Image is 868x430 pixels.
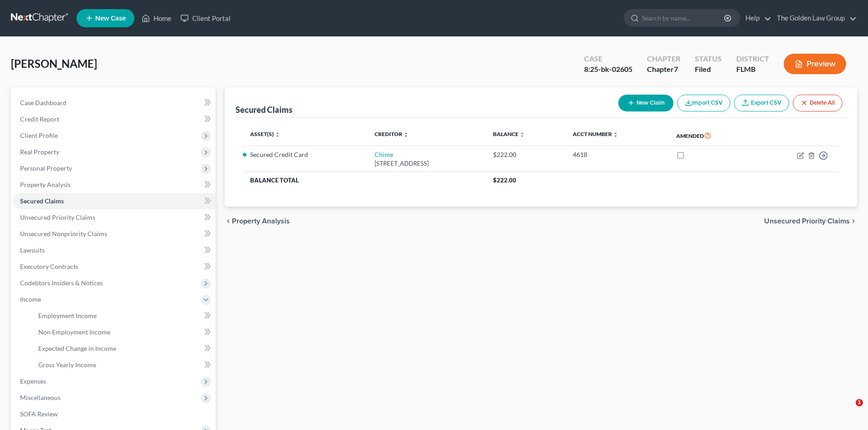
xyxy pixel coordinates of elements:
a: Case Dashboard [13,95,216,111]
a: Unsecured Nonpriority Claims [13,226,216,242]
div: Chapter [647,54,680,64]
div: $222.00 [493,150,558,159]
span: Income [20,295,41,303]
a: Non Employment Income [31,324,216,340]
i: chevron_right [850,218,857,225]
a: Help [741,10,771,26]
span: Expected Change in Income [38,344,116,352]
div: District [736,54,769,64]
div: Case [584,54,632,64]
span: Property Analysis [232,218,290,225]
a: Property Analysis [13,177,216,193]
span: [PERSON_NAME] [11,57,97,70]
span: Expenses [20,377,46,385]
span: 7 [674,65,678,73]
i: unfold_more [403,132,409,137]
th: Balance Total [243,172,486,188]
span: SOFA Review [20,410,58,418]
button: Delete All [793,95,842,111]
span: Unsecured Priority Claims [764,218,850,225]
i: unfold_more [275,132,280,137]
div: Chapter [647,64,680,75]
span: Unsecured Priority Claims [20,213,95,221]
span: Secured Claims [20,197,64,205]
div: 8:25-bk-02605 [584,64,632,75]
button: chevron_left Property Analysis [225,218,290,225]
span: 1 [856,399,863,406]
span: Non Employment Income [38,328,110,336]
li: Secured Credit Card [250,150,360,159]
span: Codebtors Insiders & Notices [20,279,103,287]
button: Unsecured Priority Claims chevron_right [764,218,857,225]
a: SOFA Review [13,406,216,422]
span: Case Dashboard [20,99,67,106]
input: Search by name... [642,10,725,26]
a: Expected Change in Income [31,340,216,357]
div: FLMB [736,64,769,75]
span: Property Analysis [20,181,71,188]
span: $222.00 [493,177,516,184]
span: Lawsuits [20,246,45,254]
button: Preview [784,54,846,74]
a: Export CSV [734,95,789,111]
a: Client Portal [176,10,235,26]
div: [STREET_ADDRESS] [375,159,478,168]
span: Miscellaneous [20,394,61,401]
a: The Golden Law Group [772,10,857,26]
span: Employment Income [38,312,97,319]
a: Chime [375,151,393,158]
div: Secured Claims [236,104,293,115]
span: Executory Contracts [20,263,78,270]
a: Employment Income [31,308,216,324]
a: Secured Claims [13,193,216,209]
button: Import CSV [677,95,730,111]
div: 4618 [573,150,662,159]
i: chevron_left [225,218,232,225]
button: New Claim [618,95,673,111]
a: Balance unfold_more [493,131,525,137]
a: Acct Number unfold_more [573,131,618,137]
i: unfold_more [519,132,525,137]
i: unfold_more [613,132,618,137]
a: Lawsuits [13,242,216,258]
span: Gross Yearly Income [38,361,96,369]
a: Creditor unfold_more [375,131,409,137]
a: Gross Yearly Income [31,357,216,373]
a: Asset(s) unfold_more [250,131,280,137]
span: Unsecured Nonpriority Claims [20,230,107,238]
th: Amended [669,125,754,146]
span: Client Profile [20,132,58,139]
a: Executory Contracts [13,258,216,275]
span: Personal Property [20,164,72,172]
iframe: Intercom live chat [837,399,859,421]
a: Credit Report [13,111,216,127]
span: Credit Report [20,115,59,123]
div: Filed [695,64,722,75]
span: Real Property [20,148,59,156]
a: Unsecured Priority Claims [13,209,216,226]
span: New Case [95,15,126,22]
a: Home [137,10,176,26]
div: Status [695,54,722,64]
